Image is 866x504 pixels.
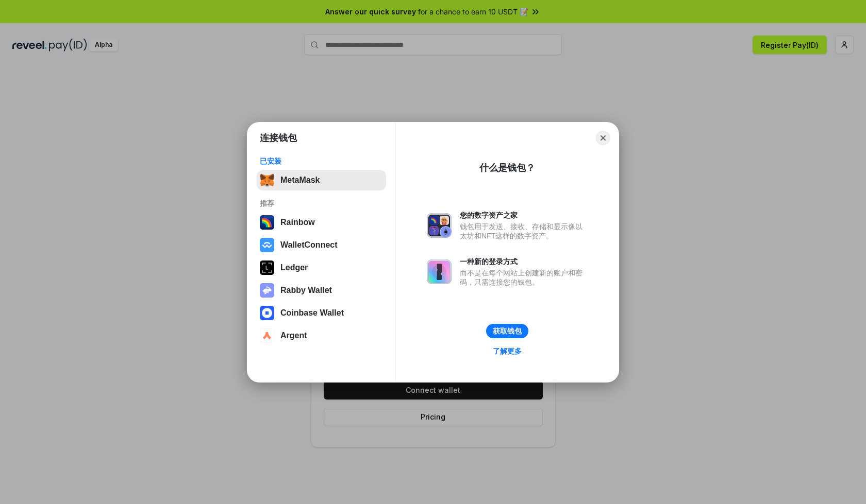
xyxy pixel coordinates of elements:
[280,218,315,227] div: Rainbow
[257,212,386,233] button: Rainbow
[280,176,320,185] div: MetaMask
[260,238,274,252] img: svg+xml,%3Csvg%20width%3D%2228%22%20height%3D%2228%22%20viewBox%3D%220%200%2028%2028%22%20fill%3D...
[280,331,307,340] div: Argent
[257,235,386,255] button: WalletConnect
[260,328,274,343] img: svg+xml,%3Csvg%20width%3D%2228%22%20height%3D%2228%22%20viewBox%3D%220%200%2028%2028%22%20fill%3D...
[486,324,528,338] button: 获取钱包
[260,283,274,298] img: svg+xml,%3Csvg%20xmlns%3D%22http%3A%2F%2Fwww.w3.org%2F2000%2Fsvg%22%20fill%3D%22none%22%20viewBox...
[460,257,588,266] div: 一种新的登录方式
[427,213,452,238] img: svg+xml,%3Csvg%20xmlns%3D%22http%3A%2F%2Fwww.w3.org%2F2000%2Fsvg%22%20fill%3D%22none%22%20viewBox...
[460,222,588,240] div: 钱包用于发送、接收、存储和显示像以太坊和NFT这样的数字资产。
[280,308,344,318] div: Coinbase Wallet
[596,131,610,145] button: Close
[460,268,588,287] div: 而不是在每个网站上创建新的账户和密码，只需连接您的钱包。
[257,170,386,190] button: MetaMask
[260,132,297,144] h1: 连接钱包
[280,286,332,295] div: Rabby Wallet
[260,260,274,275] img: svg+xml,%3Csvg%20xmlns%3D%22http%3A%2F%2Fwww.w3.org%2F2000%2Fsvg%22%20width%3D%2228%22%20height%3...
[260,157,383,166] div: 已安装
[257,303,386,323] button: Coinbase Wallet
[257,325,386,346] button: Argent
[493,346,522,356] div: 了解更多
[427,259,452,284] img: svg+xml,%3Csvg%20xmlns%3D%22http%3A%2F%2Fwww.w3.org%2F2000%2Fsvg%22%20fill%3D%22none%22%20viewBox...
[260,306,274,320] img: svg+xml,%3Csvg%20width%3D%2228%22%20height%3D%2228%22%20viewBox%3D%220%200%2028%2028%22%20fill%3D...
[280,263,308,272] div: Ledger
[479,162,535,174] div: 什么是钱包？
[493,326,522,336] div: 获取钱包
[487,344,528,358] a: 了解更多
[257,280,386,301] button: Rabby Wallet
[280,240,338,250] div: WalletConnect
[260,199,383,208] div: 推荐
[260,173,274,187] img: svg+xml,%3Csvg%20fill%3D%22none%22%20height%3D%2233%22%20viewBox%3D%220%200%2035%2033%22%20width%...
[260,215,274,230] img: svg+xml,%3Csvg%20width%3D%22120%22%20height%3D%22120%22%20viewBox%3D%220%200%20120%20120%22%20fil...
[257,257,386,278] button: Ledger
[460,211,588,220] div: 您的数字资产之家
